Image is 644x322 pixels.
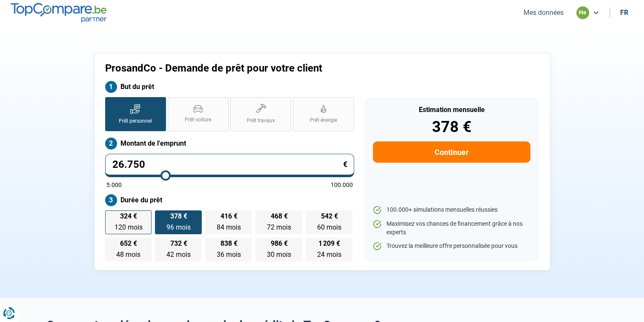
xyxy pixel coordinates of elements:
[114,223,142,231] span: 120 mois
[170,240,187,247] span: 732 €
[270,213,287,220] span: 468 €
[220,213,237,220] span: 416 €
[220,240,237,247] span: 838 €
[166,223,191,231] span: 96 mois
[317,223,341,231] span: 60 mois
[576,6,589,19] div: he
[373,119,530,135] div: 378 €
[321,213,338,220] span: 542 €
[373,141,530,163] button: Continuer
[11,3,106,22] img: TopCompare.be
[120,213,137,220] span: 324 €
[267,250,291,259] span: 30 mois
[331,182,353,188] span: 100.000
[119,118,152,125] span: Prêt personnel
[217,223,241,231] span: 84 mois
[105,62,428,75] h1: ProsandCo - Demande de prêt pour votre client
[247,117,275,124] span: Prêt travaux
[267,223,291,231] span: 72 mois
[373,242,530,250] li: Trouvez la meilleure offre personnalisée pour vous
[217,250,241,259] span: 36 mois
[120,240,137,247] span: 652 €
[116,250,140,259] span: 48 mois
[166,250,191,259] span: 42 mois
[185,116,211,124] span: Prêt voiture
[317,250,341,259] span: 24 mois
[521,8,566,17] button: Mes données
[170,213,187,220] span: 378 €
[373,106,530,113] div: Estimation mensuelle
[105,138,354,149] label: Montant de l'emprunt
[318,240,340,247] span: 1 209 €
[106,182,122,188] span: 5.000
[105,194,354,206] label: Durée du prêt
[310,117,337,124] span: Prêt énergie
[373,206,530,214] li: 100.000+ simulations mensuelles réussies
[343,161,347,168] span: €
[620,9,628,17] div: fr
[270,240,287,247] span: 986 €
[105,81,354,93] label: But du prêt
[373,220,530,236] li: Maximisez vos chances de financement grâce à nos experts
